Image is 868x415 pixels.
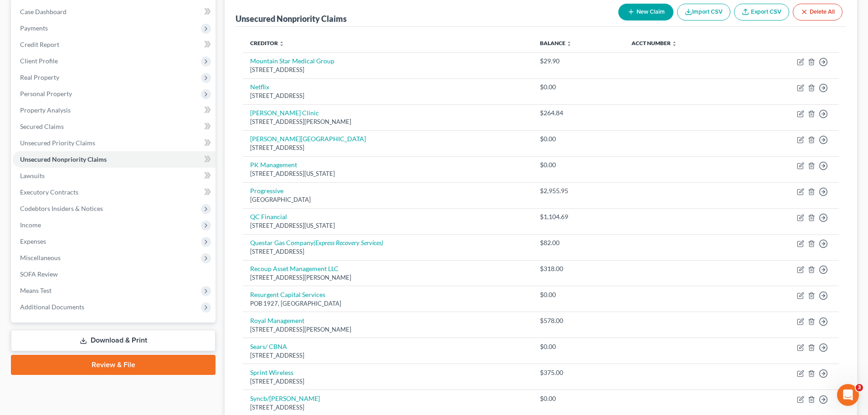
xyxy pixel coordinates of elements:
div: [STREET_ADDRESS] [250,66,525,74]
a: Export CSV [734,4,789,20]
a: Lawsuits [13,168,216,184]
div: [STREET_ADDRESS][US_STATE] [250,221,525,230]
i: unfold_more [279,41,284,46]
span: Client Profile [20,57,58,65]
div: $264.84 [540,108,616,118]
a: SOFA Review [13,266,216,282]
div: [STREET_ADDRESS] [250,351,525,360]
a: Download & Print [11,330,216,351]
span: Secured Claims [20,123,64,130]
span: Real Property [20,73,59,81]
a: Executory Contracts [13,184,216,200]
i: unfold_more [566,41,572,46]
a: Sears/ CBNA [250,343,287,350]
span: Lawsuits [20,172,45,179]
span: Means Test [20,287,51,294]
a: Review & File [11,355,216,375]
span: Unsecured Nonpriority Claims [20,155,107,163]
span: Property Analysis [20,106,71,114]
span: Case Dashboard [20,8,67,15]
a: Unsecured Nonpriority Claims [13,151,216,168]
div: [STREET_ADDRESS] [250,143,525,152]
span: Expenses [20,237,46,245]
a: Acct Number unfold_more [632,40,677,46]
div: POB 1927, [GEOGRAPHIC_DATA] [250,299,525,308]
div: $0.00 [540,160,616,169]
div: [STREET_ADDRESS] [250,247,525,256]
span: SOFA Review [20,270,58,278]
i: unfold_more [672,41,677,46]
a: Secured Claims [13,118,216,135]
div: $82.00 [540,238,616,247]
div: [GEOGRAPHIC_DATA] [250,195,525,204]
a: Case Dashboard [13,4,216,20]
div: $0.00 [540,342,616,351]
iframe: Intercom live chat [837,384,859,406]
span: Unsecured Priority Claims [20,139,95,147]
span: Payments [20,24,48,32]
a: Questar Gas Company(Express Recovery Services) [250,239,383,246]
a: Mountain Star Medical Group [250,57,334,65]
div: $0.00 [540,134,616,143]
button: Delete All [793,4,842,20]
span: Executory Contracts [20,188,78,196]
div: [STREET_ADDRESS] [250,403,525,412]
a: Sprint Wireless [250,369,293,376]
a: Progressive [250,187,283,195]
div: $0.00 [540,290,616,299]
div: $1,104.69 [540,212,616,221]
span: Personal Property [20,90,72,97]
span: Additional Documents [20,303,84,311]
span: Credit Report [20,41,59,48]
div: $0.00 [540,82,616,92]
div: [STREET_ADDRESS][US_STATE] [250,169,525,178]
div: Unsecured Nonpriority Claims [236,13,347,24]
span: 3 [856,384,863,391]
button: Import CSV [677,4,730,20]
a: Syncb/[PERSON_NAME] [250,395,320,402]
a: Credit Report [13,36,216,53]
span: Miscellaneous [20,254,61,261]
div: $2,955.95 [540,186,616,195]
div: $29.90 [540,56,616,66]
div: [STREET_ADDRESS] [250,92,525,100]
button: New Claim [618,4,673,20]
a: Royal Management [250,317,304,324]
a: [PERSON_NAME] Clinic [250,109,319,117]
span: Codebtors Insiders & Notices [20,205,103,212]
a: [PERSON_NAME][GEOGRAPHIC_DATA] [250,135,366,143]
span: Income [20,221,41,229]
i: (Express Recovery Services) [313,239,383,246]
div: $318.00 [540,264,616,273]
a: Property Analysis [13,102,216,118]
a: Unsecured Priority Claims [13,135,216,151]
div: [STREET_ADDRESS][PERSON_NAME] [250,118,525,126]
div: [STREET_ADDRESS] [250,377,525,386]
a: PK Management [250,161,297,169]
a: Resurgent Capital Services [250,291,325,298]
a: Netflix [250,83,269,91]
div: $0.00 [540,394,616,403]
div: [STREET_ADDRESS][PERSON_NAME] [250,325,525,334]
div: $375.00 [540,368,616,377]
div: $578.00 [540,316,616,325]
a: QC Financial [250,213,287,220]
a: Creditor unfold_more [250,40,284,46]
div: [STREET_ADDRESS][PERSON_NAME] [250,273,525,282]
a: Balance unfold_more [540,40,572,46]
a: Recoup Asset Management LLC [250,265,339,272]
